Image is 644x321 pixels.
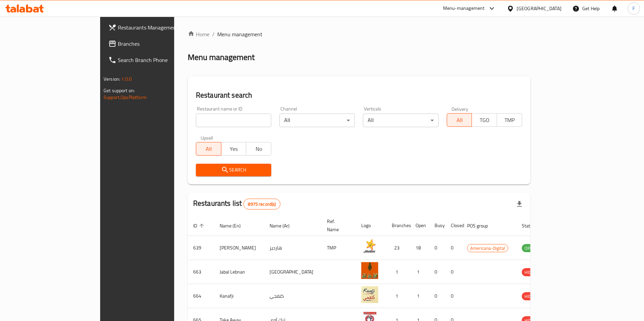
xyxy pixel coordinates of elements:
td: 0 [429,236,445,260]
td: 1 [386,284,410,308]
div: Total records count [243,199,280,209]
span: Get support on: [104,86,135,95]
img: Hardee's [361,238,378,255]
label: Upsell [201,135,213,140]
span: Name (En) [220,222,250,230]
td: 1 [386,260,410,284]
span: All [199,144,219,154]
span: TMP [500,115,519,125]
a: Branches [103,36,208,52]
img: Kanafji [361,286,378,303]
td: 0 [445,260,462,284]
div: All [279,114,355,127]
span: Americana-Digital [467,244,508,252]
a: Support.OpsPlatform [104,93,147,102]
button: All [196,142,221,156]
div: OPEN [522,244,538,252]
td: 0 [445,236,462,260]
a: Restaurants Management [103,19,208,36]
td: [GEOGRAPHIC_DATA] [264,260,321,284]
span: Restaurants Management [118,23,202,32]
button: All [447,113,472,127]
div: Export file [511,196,528,212]
td: 1 [410,284,429,308]
span: Menu management [217,30,262,38]
td: [PERSON_NAME] [214,236,264,260]
div: HIDDEN [522,292,542,300]
td: 1 [410,260,429,284]
span: Search [201,166,266,174]
span: 1.0.0 [121,75,132,83]
h2: Menu management [188,52,255,63]
h2: Restaurants list [193,198,280,209]
span: F [632,5,635,12]
div: Menu-management [443,4,485,13]
span: Ref. Name [327,217,348,234]
span: TGO [475,115,494,125]
span: Version: [104,75,120,83]
th: Open [410,215,429,236]
span: 8975 record(s) [244,201,280,207]
h2: Restaurant search [196,90,522,100]
th: Closed [445,215,462,236]
td: Kanafji [214,284,264,308]
span: HIDDEN [522,268,542,276]
input: Search for restaurant name or ID.. [196,114,271,127]
span: Branches [118,40,202,48]
td: 0 [429,260,445,284]
td: TMP [321,236,356,260]
td: 0 [429,284,445,308]
button: Search [196,164,271,176]
label: Delivery [452,106,468,111]
div: [GEOGRAPHIC_DATA] [517,5,562,12]
span: All [450,115,470,125]
img: Jabal Lebnan [361,262,378,279]
div: All [363,114,438,127]
span: No [249,144,269,154]
td: 18 [410,236,429,260]
span: OPEN [522,244,538,252]
span: Search Branch Phone [118,56,202,64]
button: TGO [472,113,497,127]
span: Status [522,222,544,230]
li: / [212,30,215,38]
span: HIDDEN [522,293,542,300]
th: Busy [429,215,445,236]
th: Branches [386,215,410,236]
td: Jabal Lebnan [214,260,264,284]
a: Search Branch Phone [103,52,208,68]
th: Logo [356,215,386,236]
td: كنفجي [264,284,321,308]
nav: breadcrumb [188,30,530,38]
span: Name (Ar) [270,222,298,230]
button: No [246,142,271,156]
td: 0 [445,284,462,308]
button: Yes [221,142,246,156]
span: Yes [224,144,244,154]
td: هارديز [264,236,321,260]
button: TMP [497,113,522,127]
td: 23 [386,236,410,260]
span: POS group [467,222,497,230]
span: ID [193,222,206,230]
